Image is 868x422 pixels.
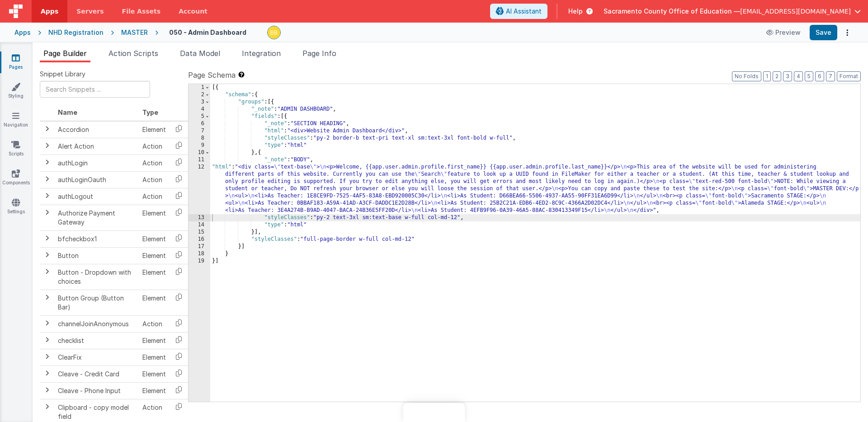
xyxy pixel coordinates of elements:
div: 7 [189,127,210,135]
td: Element [139,264,170,290]
div: 8 [189,135,210,142]
input: Search Snippets ... [40,81,150,98]
td: Button [54,247,139,264]
button: 2 [773,71,781,81]
div: MASTER [121,28,148,37]
span: Integration [242,49,281,58]
span: Help [568,7,583,16]
button: Sacramento County Office of Education — [EMAIL_ADDRESS][DOMAIN_NAME] [604,7,861,16]
td: Element [139,332,170,349]
span: Servers [76,7,104,16]
span: Type [142,108,158,116]
td: Cleave - Credit Card [54,366,139,382]
td: Action [139,315,170,332]
td: Element [139,121,170,138]
td: Authorize Payment Gateway [54,205,139,230]
button: 1 [763,71,771,81]
td: authLoginOauth [54,171,139,188]
button: 5 [805,71,813,81]
div: 12 [189,164,210,214]
span: File Assets [122,7,161,16]
button: 3 [783,71,792,81]
div: 10 [189,149,210,156]
td: bfcheckbox1 [54,230,139,247]
td: Element [139,382,170,399]
div: 6 [189,120,210,127]
button: No Folds [732,71,761,81]
button: Save [810,25,837,40]
td: Action [139,171,170,188]
span: AI Assistant [506,7,542,16]
div: NHD Registration [48,28,104,37]
td: Element [139,290,170,315]
img: 3aae05562012a16e32320df8a0cd8a1d [268,26,280,39]
span: Data Model [180,49,220,58]
td: Cleave - Phone Input [54,382,139,399]
span: Page Schema [188,70,236,80]
td: Element [139,205,170,230]
span: Action Scripts [108,49,158,58]
div: 5 [189,113,210,120]
td: Element [139,349,170,366]
td: Alert Action [54,138,139,155]
td: Action [139,138,170,155]
span: [EMAIL_ADDRESS][DOMAIN_NAME] [740,7,851,16]
span: Sacramento County Office of Education — [604,7,740,16]
td: channelJoinAnonymous [54,315,139,332]
button: Preview [761,25,806,40]
div: 15 [189,229,210,236]
div: 18 [189,250,210,258]
td: ClearFix [54,349,139,366]
td: Element [139,247,170,264]
td: authLogin [54,155,139,171]
div: 1 [189,84,210,91]
div: 19 [189,258,210,265]
iframe: Marker.io feedback button [403,403,465,422]
div: 13 [189,214,210,221]
div: Apps [14,28,31,37]
td: Action [139,188,170,205]
span: Page Info [302,49,336,58]
button: 7 [826,71,835,81]
td: authLogout [54,188,139,205]
td: checklist [54,332,139,349]
div: 9 [189,142,210,149]
button: Format [837,71,861,81]
span: Page Builder [43,49,87,58]
div: 14 [189,221,210,229]
td: Element [139,230,170,247]
td: Element [139,366,170,382]
h4: 050 - Admin Dashboard [169,29,246,36]
td: Action [139,155,170,171]
div: 16 [189,236,210,243]
div: 3 [189,98,210,106]
button: 6 [815,71,824,81]
div: 11 [189,156,210,164]
td: Accordion [54,121,139,138]
span: Apps [41,7,58,16]
div: 4 [189,106,210,113]
td: Button Group (Button Bar) [54,290,139,315]
div: 2 [189,91,210,98]
span: Name [58,108,77,116]
div: 17 [189,243,210,250]
button: Options [841,26,854,39]
button: 4 [794,71,803,81]
span: Snippet Library [40,70,85,79]
button: AI Assistant [490,4,547,19]
td: Button - Dropdown with choices [54,264,139,290]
